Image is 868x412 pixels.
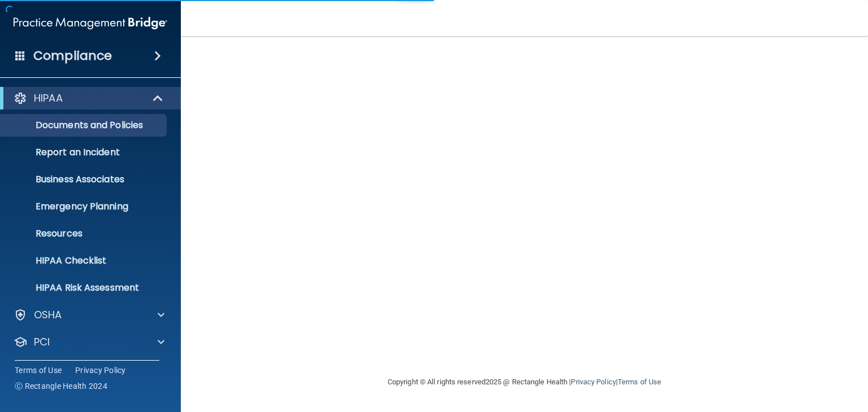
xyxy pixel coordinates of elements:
[7,120,162,131] p: Documents and Policies
[7,228,162,239] p: Resources
[7,255,162,266] p: HIPAA Checklist
[15,380,107,392] span: Ⓒ Rectangle Health 2024
[14,91,164,105] a: HIPAA
[318,364,731,400] div: Copyright © All rights reserved 2025 @ Rectangle Health | |
[618,378,661,386] a: Terms of Use
[571,378,615,386] a: Privacy Policy
[33,48,112,64] h4: Compliance
[14,12,167,34] img: PMB logo
[14,335,164,349] a: PCI
[75,365,126,376] a: Privacy Policy
[7,147,162,158] p: Report an Incident
[15,365,62,376] a: Terms of Use
[7,282,162,293] p: HIPAA Risk Assessment
[7,201,162,212] p: Emergency Planning
[34,335,50,349] p: PCI
[34,91,63,105] p: HIPAA
[34,308,62,322] p: OSHA
[14,308,164,322] a: OSHA
[7,174,162,185] p: Business Associates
